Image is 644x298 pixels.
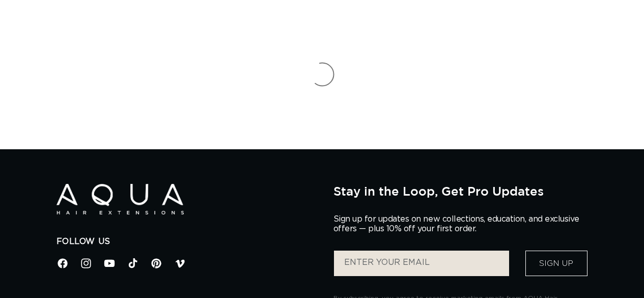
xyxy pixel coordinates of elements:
[334,251,509,276] input: ENTER YOUR EMAIL
[333,184,588,198] h2: Stay in the Loop, Get Pro Updates
[333,214,588,234] p: Sign up for updates on new collections, education, and exclusive offers — plus 10% off your first...
[57,184,184,215] img: Aqua Hair Extensions
[525,251,587,276] button: Sign Up
[57,236,318,247] h2: Follow Us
